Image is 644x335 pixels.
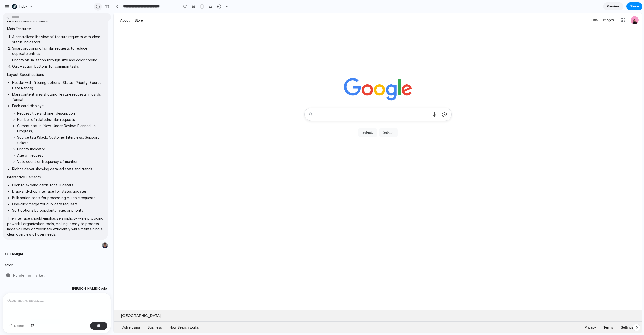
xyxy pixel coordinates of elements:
[10,3,35,11] button: Index
[603,2,623,10] a: Preview
[489,4,500,10] a: Images
[20,4,30,11] a: Store
[17,123,103,134] li: Current status (New, Under Review, Planned, In Progress)
[12,80,103,91] li: Header with filtering options (Status, Priority, Source, Date Range)
[607,4,620,9] span: Preview
[72,286,107,291] span: [PERSON_NAME] Code
[17,117,103,122] li: Number of related/similar requests
[503,309,524,320] div: Settings
[12,92,103,102] li: Main content area showing feature requests in cards format
[17,135,103,145] li: Source tag (Slack, Customer Interviews, Support tickets)
[477,4,485,10] a: Gmail
[52,309,89,320] a: How Search works
[17,146,103,152] li: Priority indicator
[30,309,52,320] a: Business
[467,309,486,320] a: Privacy
[12,189,103,194] li: Drag-and-drop interface for status updates
[7,216,103,237] p: The interface should emphasize simplicity while providing powerful organization tools, making it ...
[17,153,103,158] li: Age of request
[626,2,642,10] button: Share
[13,273,45,278] span: Pondering market
[7,72,103,77] p: Layout Specifications:
[12,34,103,45] li: A centralized list view of feature requests with clear status indicators
[70,284,108,293] button: [PERSON_NAME] Code
[12,195,103,200] li: Bulk action tools for processing multiple requests
[12,64,103,69] li: Quick-action buttons for common tasks
[12,201,103,207] li: One-click merge for duplicate requests
[7,174,103,180] p: Interactive Elements:
[244,115,263,124] input: Submit
[12,103,103,164] li: Each card displays:
[5,262,13,268] p: error
[12,182,103,188] li: Click to expand cards for full details
[12,57,103,63] li: Priority visualization through size and color coding
[12,166,103,172] li: Right sidebar showing detailed stats and trends
[17,159,103,164] li: Vote count or frequency of mention
[5,4,17,11] a: About
[12,208,103,213] li: Sort options by popularity, age, or priority
[12,46,103,56] li: Smart grouping of similar requests to reduce duplicate entries
[486,309,503,320] a: Terms
[265,115,284,124] input: Submit
[5,309,30,320] a: Advertising
[19,4,27,9] span: Index
[630,4,639,9] span: Share
[17,110,103,116] li: Request title and brief description
[7,26,103,31] p: Main Features:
